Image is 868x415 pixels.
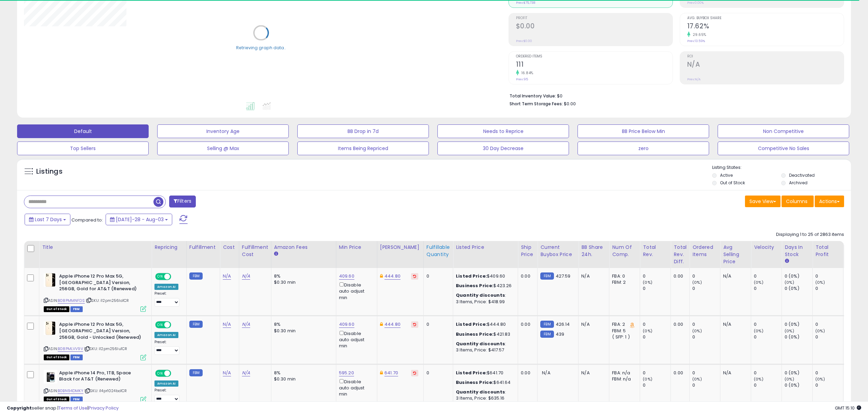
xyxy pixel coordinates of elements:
div: [PERSON_NAME] [380,244,421,251]
div: FBM: n/a [612,376,635,382]
a: 641.70 [384,370,398,376]
img: 31JMqXXYC3L._SL40_.jpg [44,370,57,384]
small: (0%) [643,376,652,382]
span: Avg. Buybox Share [687,16,844,20]
div: 0 [692,334,720,340]
b: Quantity discounts [456,389,505,395]
b: Total Inventory Value: [510,93,556,99]
div: Days In Stock [785,244,810,258]
div: 0.00 [674,370,684,376]
button: Default [17,124,149,138]
small: 16.84% [519,70,533,76]
a: 444.80 [384,273,401,280]
div: 0 [754,285,782,292]
a: N/A [223,273,231,280]
button: zero [578,142,709,155]
div: N/A [581,370,604,376]
span: OFF [170,274,181,280]
div: Fulfillment [189,244,217,251]
span: ROI [687,55,844,58]
div: 0 (0%) [785,382,812,388]
div: 3 Items, Price: $418.99 [456,299,513,305]
small: (0%) [815,376,825,382]
small: FBM [540,331,554,338]
span: ON [156,370,164,376]
button: Last 7 Days [25,214,70,225]
p: Listing States: [712,164,851,171]
div: 0 [692,382,720,388]
a: 409.60 [339,321,354,328]
button: Inventory Age [157,124,289,138]
b: Quantity discounts [456,340,505,347]
li: $0 [510,91,839,99]
div: 0 [815,321,843,327]
b: Listed Price: [456,370,487,376]
small: 29.65% [690,32,706,37]
img: 31ceIadEG5L._SL40_.jpg [44,321,57,335]
button: Non Competitive [718,124,849,138]
small: FBM [189,369,203,376]
div: Amazon AI [154,284,178,290]
div: FBA: n/a [612,370,635,376]
span: 2025-08-11 15:10 GMT [835,405,861,411]
div: 0 [643,334,670,340]
div: Preset: [154,340,181,355]
button: Top Sellers [17,142,149,155]
label: Archived [789,180,808,186]
button: Actions [815,196,844,207]
div: seller snap | | [7,405,119,412]
b: Listed Price: [456,273,487,279]
span: ON [156,274,164,280]
span: All listings that are currently out of stock and unavailable for purchase on Amazon [44,306,69,312]
div: FBA: 0 [612,273,635,279]
div: 3 Items, Price: $417.57 [456,347,513,353]
div: 0 [643,370,670,376]
a: Terms of Use [58,405,87,411]
div: 0 [692,370,720,376]
div: 0.00 [521,273,532,279]
div: 0 [692,285,720,292]
button: Columns [782,196,814,207]
div: N/A [723,321,746,327]
a: N/A [223,370,231,376]
div: $0.30 min [274,376,331,382]
div: 0 [815,370,843,376]
div: FBA: 2 [612,321,635,327]
div: 0 [643,321,670,327]
label: Deactivated [789,172,815,178]
b: Apple iPhone 12 Pro Max 5G, [GEOGRAPHIC_DATA] Version, 256GB, Gold for AT&T (Renewed) [59,273,142,294]
button: BB Price Below Min [578,124,709,138]
div: Min Price [339,244,374,251]
small: FBM [189,321,203,328]
a: N/A [242,273,250,280]
img: 31ceIadEG5L._SL40_.jpg [44,273,57,287]
small: (0%) [754,376,763,382]
b: Apple iPhone 14 Pro, 1TB, Space Black for AT&T (Renewed) [59,370,142,384]
span: | SKU: i12pm256lu1CR [84,346,127,351]
label: Out of Stock [720,180,745,186]
div: $641.70 [456,370,513,376]
b: Business Price: [456,379,493,386]
div: Amazon AI [154,380,178,387]
h5: Listings [36,167,63,176]
small: Days In Stock. [785,258,789,264]
div: $423.26 [456,283,513,289]
span: Compared to: [71,217,103,223]
h2: $0.00 [516,22,673,31]
button: Items Being Repriced [297,142,429,155]
div: 0 [815,273,843,279]
b: Apple iPhone 12 Pro Max 5G, [GEOGRAPHIC_DATA] Version, 256GB, Gold - Unlocked (Renewed) [59,321,142,342]
div: : [456,292,513,298]
div: Repricing [154,244,184,251]
div: 0 [426,273,448,279]
div: Preset: [154,291,181,307]
div: 0 (0%) [785,273,812,279]
div: ASIN: [44,370,146,402]
div: 0.00 [521,321,532,327]
div: $0.30 min [274,328,331,334]
div: Listed Price [456,244,515,251]
div: ASIN: [44,273,146,311]
button: BB Drop in 7d [297,124,429,138]
small: (0%) [692,328,702,334]
button: Selling @ Max [157,142,289,155]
